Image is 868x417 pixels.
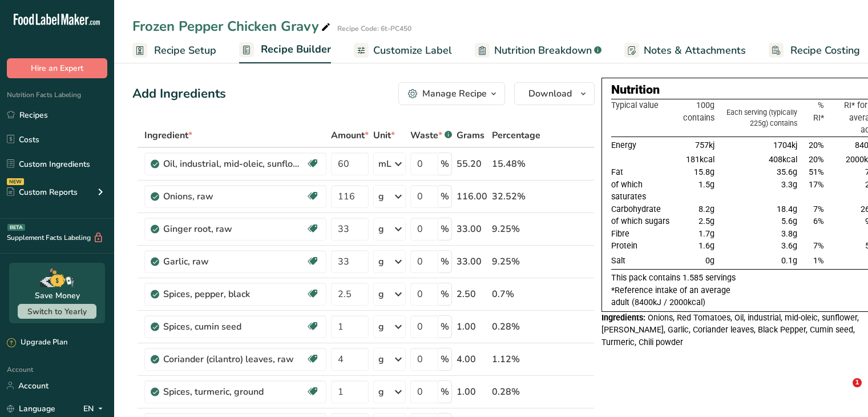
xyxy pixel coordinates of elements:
[378,287,384,301] div: g
[829,378,857,406] iframe: Intercom live chat
[492,157,540,171] div: 15.48%
[492,255,540,268] div: 9.25%
[18,304,96,319] button: Switch to Yearly
[611,240,681,252] td: Protein
[378,352,384,366] div: g
[781,180,797,190] span: 3.3g
[644,43,746,58] span: Notes & Attachments
[132,16,333,37] div: Frozen Pepper Chicken Gravy
[492,287,540,301] div: 0.7%
[492,320,540,334] div: 0.28%
[378,157,391,171] div: mL
[378,190,384,203] div: g
[699,180,714,190] span: 1.5g
[492,129,540,142] span: Percentage
[457,255,487,268] div: 33.00
[528,87,572,101] span: Download
[611,203,681,216] td: Carbohydrate
[354,38,452,63] a: Customize Label
[809,180,824,190] span: 17%
[813,241,824,251] span: 7%
[781,229,797,239] span: 3.8g
[132,38,216,63] a: Recipe Setup
[410,129,452,142] div: Waste
[790,43,860,58] span: Recipe Costing
[686,155,714,165] span: 181kcal
[695,141,714,150] span: 757kj
[331,129,369,142] span: Amount
[809,141,824,150] span: 20%
[853,378,862,387] span: 1
[27,306,87,317] span: Switch to Yearly
[163,255,306,268] div: Garlic, raw
[699,205,714,214] span: 8.2g
[694,167,714,177] span: 15.8g
[457,157,487,171] div: 55.20
[601,313,859,347] span: Onions, Red Tomatoes, Oil, industrial, mid-oleic, sunflower, [PERSON_NAME], Garlic, Coriander lea...
[611,99,681,137] th: Typical value
[163,320,306,334] div: Spices, cumin seed
[7,178,24,185] div: NEW
[601,313,645,323] span: Ingredients:
[492,352,540,366] div: 1.12%
[777,205,797,214] span: 18.4g
[699,216,714,226] span: 2.5g
[809,167,824,177] span: 51%
[769,155,797,165] span: 408kcal
[611,252,681,270] td: Salt
[457,129,485,142] span: Grams
[457,385,487,399] div: 1.00
[457,320,487,334] div: 1.00
[378,385,384,399] div: g
[457,222,487,236] div: 33.00
[777,167,797,177] span: 35.6g
[781,216,797,226] span: 5.6g
[7,224,25,231] div: BETA
[7,58,107,78] button: Hire an Expert
[813,101,824,123] span: % RI*
[378,222,384,236] div: g
[163,287,306,301] div: Spices, pepper, black
[813,205,824,214] span: 7%
[457,190,487,203] div: 116.00
[611,137,681,154] td: Energy
[624,38,746,63] a: Notes & Attachments
[699,229,714,239] span: 1.7g
[813,256,824,266] span: 1%
[154,43,216,58] span: Recipe Setup
[398,82,505,105] button: Manage Recipe
[813,216,824,226] span: 6%
[611,228,681,240] td: Fibre
[337,23,411,34] div: Recipe Code: 6t-PC450
[163,352,306,366] div: Coriander (cilantro) leaves, raw
[422,87,487,101] div: Manage Recipe
[492,222,540,236] div: 9.25%
[7,186,78,198] div: Custom Reports
[773,141,797,150] span: 1704kj
[7,337,67,348] div: Upgrade Plan
[611,166,681,179] td: Fat
[132,85,226,103] div: Add Ingredients
[163,157,306,171] div: Oil, industrial, mid-oleic, sunflower
[163,190,306,203] div: Onions, raw
[373,43,452,58] span: Customize Label
[611,179,681,203] td: of which saturates
[809,155,824,165] span: 20%
[769,38,860,63] a: Recipe Costing
[781,256,797,266] span: 0.1g
[514,82,595,105] button: Download
[457,287,487,301] div: 2.50
[492,190,540,203] div: 32.52%
[163,385,306,399] div: Spices, turmeric, ground
[144,129,192,142] span: Ingredient
[261,42,331,57] span: Recipe Builder
[781,241,797,251] span: 3.6g
[163,222,306,236] div: Ginger root, raw
[717,99,800,137] th: Each serving (typically 225g) contains
[705,256,714,266] span: 0g
[699,241,714,251] span: 1.6g
[373,129,395,142] span: Unit
[378,320,384,334] div: g
[475,38,601,63] a: Nutrition Breakdown
[457,352,487,366] div: 4.00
